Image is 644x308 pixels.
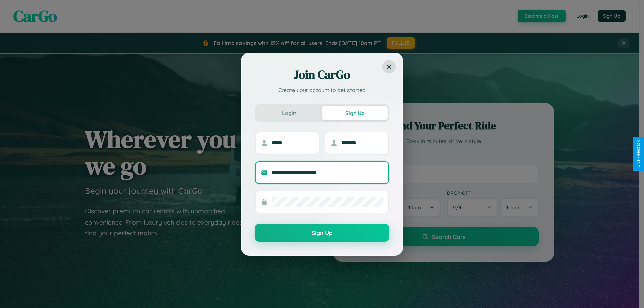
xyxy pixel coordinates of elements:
div: Give Feedback [636,140,641,168]
p: Create your account to get started [255,86,389,94]
h2: Join CarGo [255,67,389,83]
button: Sign Up [322,106,388,120]
button: Sign Up [255,224,389,242]
button: Login [256,106,322,120]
